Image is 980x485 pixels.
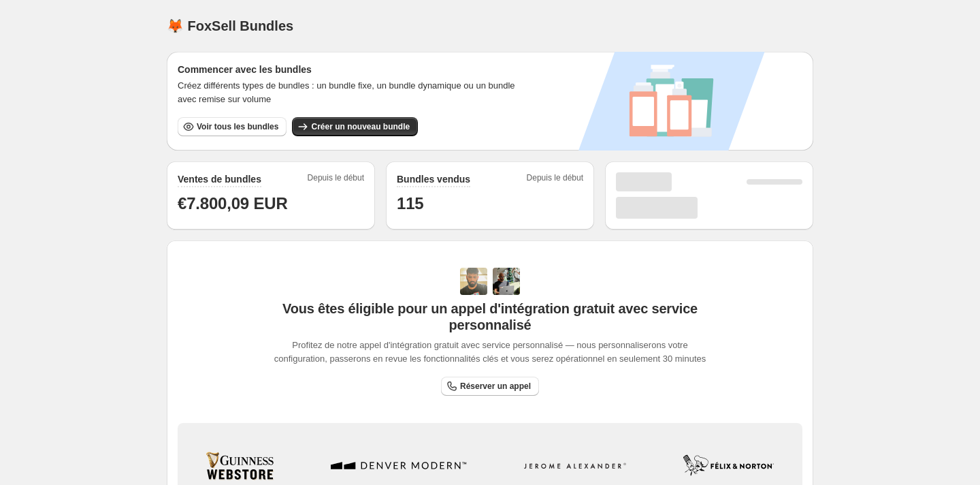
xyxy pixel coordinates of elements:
h1: 🦊 FoxSell Bundles [167,18,293,34]
span: Profitez de notre appel d'intégration gratuit avec service personnalisé — nous personnaliserons v... [272,339,709,366]
h2: Ventes de bundles [178,172,261,186]
span: Vous êtes éligible pour un appel d'intégration gratuit avec service personnalisé [272,300,709,333]
span: Créez différents types de bundles : un bundle fixe, un bundle dynamique ou un bundle avec remise ... [178,79,532,106]
span: Depuis le début [527,172,583,187]
button: Voir tous les bundles [178,117,287,136]
span: Voir tous les bundles [197,121,278,132]
h1: 115 [397,193,583,215]
img: Adi [460,268,487,295]
span: Réserver un appel [460,381,531,392]
h3: Commencer avec les bundles [178,63,532,76]
h1: €7.800,09 EUR [178,193,364,215]
span: Depuis le début [308,172,364,187]
img: Prakhar [493,268,520,295]
button: Créer un nouveau bundle [292,117,418,136]
h2: Bundles vendus [397,172,470,186]
a: Réserver un appel [441,377,539,396]
span: Créer un nouveau bundle [311,121,410,132]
